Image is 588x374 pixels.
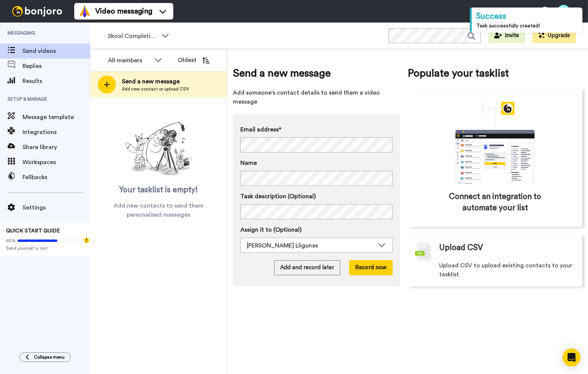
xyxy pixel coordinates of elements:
div: animation [439,102,551,184]
span: Your tasklist is empty! [119,184,198,196]
span: Collapse menu [34,354,64,360]
button: Record now [349,260,393,275]
span: Add someone's contact details to send them a video message [233,88,400,106]
span: Skool Completions [108,32,158,41]
span: Results [22,77,90,86]
img: csv-grey.png [415,242,432,261]
label: Task description (Optional) [240,192,393,201]
span: Settings [22,203,90,212]
span: Share library [22,143,90,152]
div: Task successfully created! [476,22,578,30]
span: Replies [22,62,90,71]
span: Send yourself a test [6,245,84,251]
span: Connect an integration to automate your list [439,191,550,214]
button: Invite [488,28,525,43]
span: Integrations [22,128,90,137]
span: Fallbacks [22,173,90,182]
div: All members [108,56,151,65]
span: Send videos [22,47,90,56]
div: Tooltip anchor [83,237,90,244]
span: Message template [22,113,90,122]
span: Upload CSV [439,242,483,253]
span: Send a new message [233,66,400,81]
button: Add and record later [274,260,340,275]
span: QUICK START GUIDE [6,228,60,234]
span: Video messaging [95,6,152,17]
label: Email address* [240,125,393,134]
span: Name [240,158,257,167]
span: Populate your tasklist [408,66,582,81]
span: Upload CSV to upload existing contacts to your tasklist [439,261,575,279]
span: Send a new message [122,77,189,86]
div: Open Intercom Messenger [562,348,580,366]
span: Add new contact or upload CSV [122,86,189,92]
img: bj-logo-header-white.svg [9,6,65,17]
span: 60% [6,238,16,244]
button: Collapse menu [19,352,70,362]
span: Workspaces [22,158,90,167]
div: [PERSON_NAME] Lligunas [247,241,374,250]
button: Upgrade [532,28,576,43]
span: Add new contacts to send them personalised messages [101,201,216,219]
button: Oldest [172,53,215,68]
label: Assign it to (Optional) [240,225,393,234]
div: Success [476,11,578,22]
img: ready-set-action.png [121,119,196,179]
img: vm-color.svg [79,5,91,17]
